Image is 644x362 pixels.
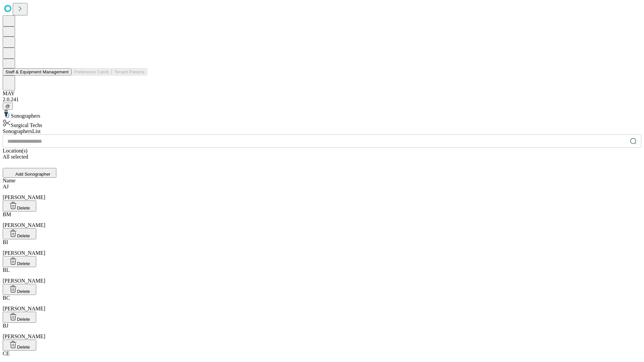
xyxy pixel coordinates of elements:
[3,168,56,178] button: Add Sonographer
[3,295,641,312] div: [PERSON_NAME]
[3,340,36,351] button: Delete
[3,228,36,239] button: Delete
[5,104,10,109] span: @
[3,119,641,128] div: Surgical Techs
[3,256,36,267] button: Delete
[17,289,30,294] span: Delete
[3,178,641,184] div: Name
[3,351,9,356] span: CE
[3,103,13,110] button: @
[3,312,36,323] button: Delete
[3,239,8,245] span: BI
[71,68,112,75] button: Preference Cards
[17,317,30,322] span: Delete
[3,184,9,189] span: AJ
[3,97,641,103] div: 2.0.241
[3,323,8,328] span: BJ
[3,154,641,160] div: All selected
[17,345,30,350] span: Delete
[3,284,36,295] button: Delete
[3,68,71,75] button: Staff & Equipment Management
[3,267,641,284] div: [PERSON_NAME]
[3,128,641,134] div: Sonographers List
[17,261,30,266] span: Delete
[17,233,30,238] span: Delete
[3,212,11,217] span: BM
[3,184,641,200] div: [PERSON_NAME]
[3,212,641,228] div: [PERSON_NAME]
[3,200,36,212] button: Delete
[17,205,30,210] span: Delete
[3,295,10,301] span: BC
[3,148,28,154] span: Location(s)
[3,267,9,273] span: BL
[3,239,641,256] div: [PERSON_NAME]
[3,110,641,119] div: Sonographers
[3,90,641,97] div: MAY
[3,323,641,340] div: [PERSON_NAME]
[15,172,50,177] span: Add Sonographer
[112,68,147,75] button: Tenant Params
